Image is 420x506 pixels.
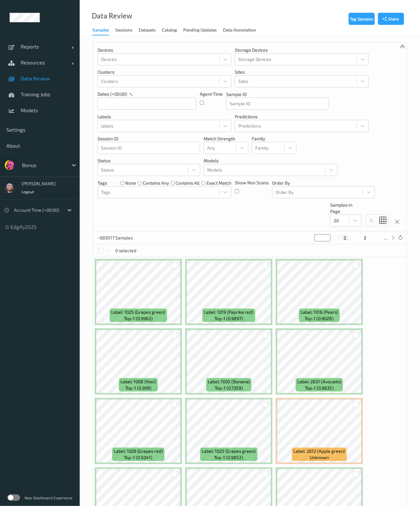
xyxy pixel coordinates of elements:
[114,448,163,454] span: Label: 1026 (Grapes red)
[162,26,183,35] a: Catalog
[98,114,231,120] p: labels
[235,180,269,186] p: Show Non Scans
[98,180,107,186] p: Tags
[214,315,243,322] span: top-1 (0.9897)
[223,26,262,35] a: Data Annotation
[215,385,243,391] span: top-1 (0.7359)
[330,202,361,215] p: Samples In Page
[204,309,253,315] span: Label: 1019 (Paprika red)
[139,27,156,35] div: Datasets
[235,69,369,75] p: Sites
[223,27,256,35] div: Data Annotation
[342,235,348,241] button: 1
[305,315,334,322] span: top-1 (0.9028)
[310,454,329,461] span: unknown
[92,27,109,35] div: Samples
[124,454,152,461] span: top-1 (0.5041)
[125,180,136,186] label: none
[183,27,217,35] div: Pending Updates
[98,91,127,97] p: dates (+00:00)
[124,315,153,322] span: top-1 (0.9963)
[235,114,369,120] p: Predictions
[305,385,334,391] span: top-1 (0.9635)
[98,136,200,142] p: Session ID
[378,13,404,25] button: Share
[202,448,256,454] span: Label: 1025 (Grapes green)
[297,378,341,385] span: Label: 2631 (Avocado)
[362,235,368,241] button: 2
[204,136,248,142] p: Match Strength
[252,136,296,142] p: Family
[92,13,132,19] div: Data Review
[143,180,169,186] label: contains any
[98,158,200,164] p: Status
[214,454,243,461] span: top-1 (0.9852)
[116,247,137,254] p: 0 selected
[208,378,250,385] span: Label: 1005 (Banana)
[301,309,338,315] span: Label: 1016 (Pears)
[115,26,139,35] a: Sessions
[139,26,162,35] a: Datasets
[382,235,390,241] button: ...
[349,13,375,25] button: Tag Samples
[125,385,151,391] span: top-1 (0.909)
[206,180,231,186] label: exact match
[111,309,165,315] span: Label: 1025 (Grapes green)
[162,27,177,35] div: Catalog
[272,180,375,186] p: Order By
[176,180,200,186] label: contains all
[226,91,329,98] p: Sample ID
[98,47,231,53] p: Devices
[235,47,369,53] p: Storage Devices
[92,26,115,35] a: Samples
[200,91,223,97] p: Agent Time
[120,378,156,385] span: Label: 1008 (Kiwi)
[204,158,337,164] p: Models
[98,235,145,241] p: ~989517 Samples
[115,27,132,35] div: Sessions
[293,448,345,454] span: Label: 2612 (Apple green)
[98,69,231,75] p: Clusters
[183,26,223,35] a: Pending Updates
